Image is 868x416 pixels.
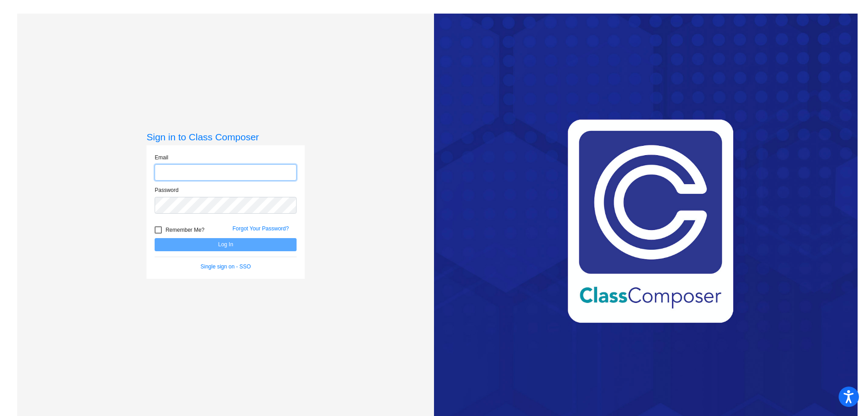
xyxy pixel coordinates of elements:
label: Password [155,186,179,194]
label: Email [155,153,168,162]
button: Log In [155,238,297,251]
span: Remember Me? [165,225,204,235]
a: Forgot Your Password? [232,225,289,232]
h3: Sign in to Class Composer [146,131,305,143]
a: Single sign on - SSO [201,263,251,270]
